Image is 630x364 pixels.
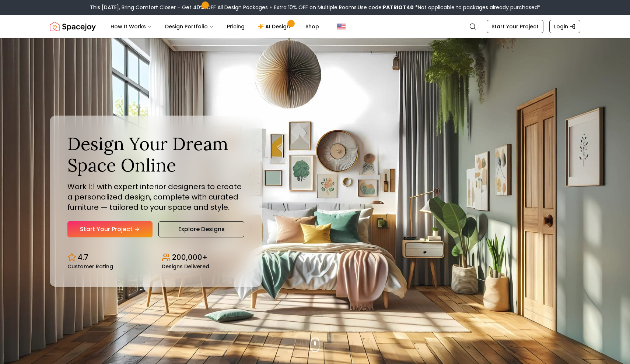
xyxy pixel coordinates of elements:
img: Spacejoy Logo [50,19,96,34]
nav: Main [105,19,325,34]
a: Explore Designs [158,221,244,237]
a: Spacejoy [50,19,96,34]
a: Login [549,20,580,33]
a: Start Your Project [487,20,543,33]
p: 200,000+ [172,252,207,262]
b: PATRIOT40 [383,4,414,11]
p: Work 1:1 with expert interior designers to create a personalized design, complete with curated fu... [67,181,244,212]
span: *Not applicable to packages already purchased* [414,4,540,11]
a: Shop [300,19,325,34]
nav: Global [50,15,580,38]
div: Design stats [67,246,244,269]
button: Design Portfolio [159,19,220,34]
p: 4.7 [78,252,88,262]
h1: Design Your Dream Space Online [67,133,244,176]
a: Start Your Project [67,221,153,237]
div: This [DATE], Bring Comfort Closer – Get 40% OFF All Design Packages + Extra 10% OFF on Multiple R... [90,4,540,11]
a: AI Design [252,19,298,34]
small: Designs Delivered [162,264,209,269]
span: Use code: [358,4,414,11]
small: Customer Rating [67,264,113,269]
img: United States [337,22,346,31]
a: Pricing [221,19,251,34]
button: How It Works [105,19,158,34]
